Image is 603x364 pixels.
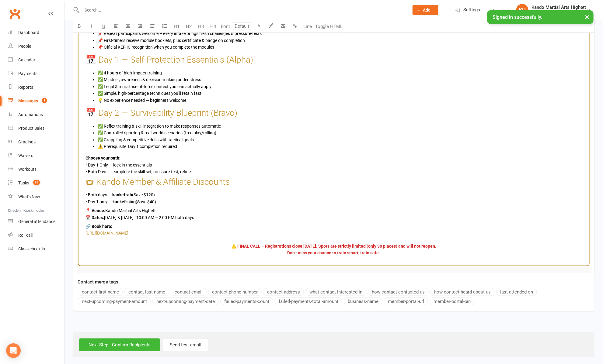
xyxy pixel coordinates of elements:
span: ✅ Simple, high-percentage techniques you’ll retain fast [98,91,201,96]
input: Search... [80,6,405,14]
button: what-contact-interested-in [305,288,366,296]
span: 📍 Venue: [85,208,105,213]
div: Open Intercom Messenger [6,343,21,358]
button: H4 [207,20,219,33]
span: 🎟 Kando Member & Affiliate Discounts [85,177,230,187]
a: Automations [8,108,64,122]
span: • Both Days — complete the skill set, pressure-test, refine [85,169,191,174]
span: Signed in successfully. [493,14,542,20]
span: 🔗 Book here: [85,224,112,229]
span: 📅 Day 1 — Self-Protection Essentials (Alpha) [85,55,253,65]
a: Product Sales [8,122,64,135]
span: • Day 1 only → [85,199,113,204]
div: Kando Martial Arts Highett [532,5,586,10]
div: Messages [18,98,38,103]
span: ✅ Reflex training & skill integration to make responses automatic [98,124,221,129]
button: H2 [183,20,195,33]
span: • Day 1 Only — lock in the essentials [85,163,152,167]
span: [URL][DOMAIN_NAME] [85,231,128,235]
button: member-portal-pin [430,297,475,305]
span: Kando Martial Arts Highett [105,208,156,213]
button: how-contact-heard-about-us [430,288,495,296]
button: contact-phone-number [208,288,262,296]
a: Clubworx [7,6,23,21]
a: What's New [8,190,64,204]
div: Calendar [18,57,35,62]
a: General attendance kiosk mode [8,215,64,228]
button: contact-email [171,288,207,296]
span: (Save $120) [132,192,155,197]
span: Settings [463,3,480,17]
span: [DATE] & [DATE] | 10:00 AM – 2:00 PM both days [104,215,194,220]
div: Gradings [18,139,36,144]
span: • Both days → [85,192,112,197]
div: Automations [18,112,43,117]
div: Product Sales [18,126,44,131]
span: 📌 Repeat participants welcome – every intake brings fresh challenges & pressure-tests [98,31,262,36]
div: People [18,44,31,49]
button: × [582,10,593,23]
button: A [253,20,265,33]
a: Calendar [8,53,64,67]
button: last-attended-on [496,288,537,296]
a: Reports [8,81,64,94]
a: Class kiosk mode [8,242,64,256]
span: 📅 Day 2 — Survivability Blueprint (Bravo) [85,108,237,118]
button: failed-payments-total-amount [275,297,342,305]
span: ✅ Controlled sparring & real-world scenarios (free-play/rolling) [98,130,216,135]
button: H3 [195,20,207,33]
input: Next Step - Confirm Recipients [79,338,160,351]
div: Reports [18,85,33,90]
div: General attendance [18,219,55,224]
span: ✅ Grappling & competitive drills with tactical goals [98,137,194,142]
span: 19 [33,180,40,185]
span: Add [423,8,431,12]
span: 💡 No experience needed — beginners welcome [98,98,186,103]
a: Dashboard [8,26,64,39]
span: kankef-ab [112,192,132,197]
label: Contact merge tags [78,278,118,286]
div: Payments [18,71,37,76]
button: contact-first-name [78,288,123,296]
button: Font [219,20,232,33]
a: Gradings [8,135,64,149]
span: ✅ Legal & moral use-of-force context you can actually apply [98,84,211,89]
div: Kando Martial Arts Highett [532,10,586,15]
div: Tasks [18,180,29,185]
button: U [98,20,110,33]
button: Line [301,20,314,33]
button: Toggle HTML [314,20,344,33]
button: contact-last-name [124,288,169,296]
button: contact-address [263,288,304,296]
div: What's New [18,194,40,199]
div: Waivers [18,153,33,158]
a: Workouts [8,163,64,176]
button: Add [413,5,438,15]
a: Waivers [8,149,64,163]
button: failed-payments-count [220,297,273,305]
a: Tasks 19 [8,176,64,190]
button: H1 [171,20,183,33]
div: Class check-in [18,246,45,251]
span: ⚠️ FINAL CALL – Registrations close [DATE]. Spots are strictly limited (only 30 places) and will ... [231,244,436,249]
button: Send test email [163,338,208,351]
span: Don’t miss your chance to train smart, train safe. [288,250,380,255]
a: People [8,39,64,53]
a: Payments [8,67,64,81]
button: business-name [344,297,382,305]
span: ✅ Mindset, awareness & decision-making under stress [98,77,201,82]
a: Messages 1 [8,94,64,108]
span: 📅 Dates: [85,215,104,220]
span: ✅ 4 hours of high-impact training [98,70,162,75]
button: next-upcoming-payment-date [152,297,219,305]
button: next-upcoming-payment-amount [78,297,151,305]
a: Roll call [8,228,64,242]
div: Dashboard [18,30,39,35]
span: 1 [42,98,47,103]
span: (Save $40) [136,199,156,204]
span: ⚠️ Prerequisite: Day 1 completion required [98,144,177,149]
button: how-contact-contacted-us [368,288,429,296]
div: Workouts [18,167,37,172]
div: KH [516,4,528,16]
span: U [102,24,105,29]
